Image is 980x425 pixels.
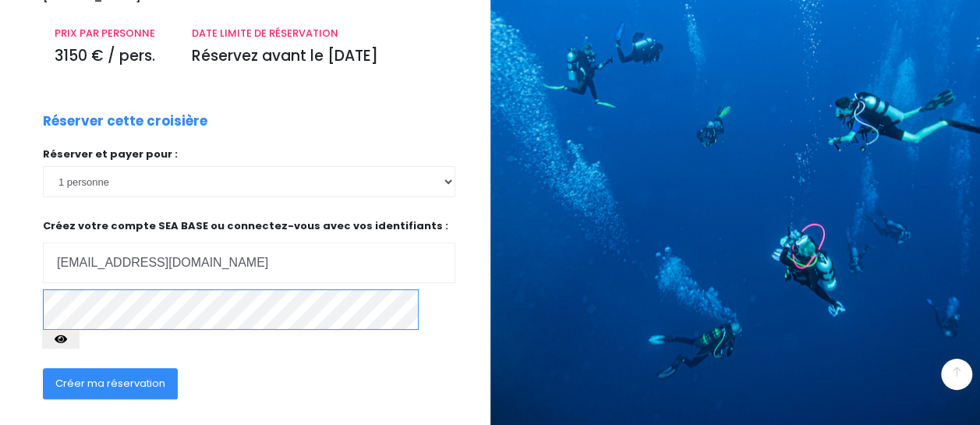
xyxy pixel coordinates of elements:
input: Adresse email [43,243,455,283]
button: Créer ma réservation [43,368,178,399]
span: Créer ma réservation [55,376,165,391]
p: Réservez avant le [DATE] [192,45,443,68]
p: 3150 € / pers. [55,45,168,68]
p: PRIX PAR PERSONNE [55,26,168,41]
p: Réserver et payer pour : [43,147,455,162]
p: Créez votre compte SEA BASE ou connectez-vous avec vos identifiants : [43,218,455,283]
p: Réserver cette croisière [43,112,207,132]
p: DATE LIMITE DE RÉSERVATION [192,26,443,41]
